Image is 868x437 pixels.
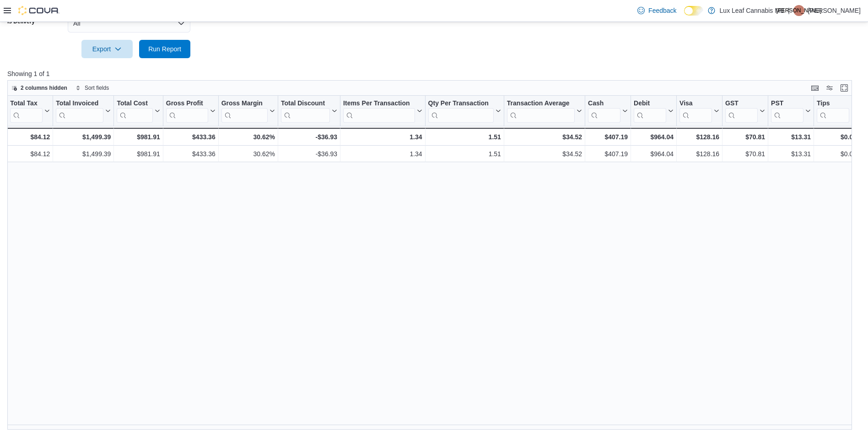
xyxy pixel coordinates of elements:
[428,148,501,159] div: 1.51
[117,99,152,122] div: Total Cost
[725,148,765,159] div: $70.81
[588,148,628,159] div: $407.19
[809,82,820,93] button: Keyboard shortcuts
[166,131,216,142] div: $433.36
[56,99,103,122] div: Total Invoiced
[817,148,857,159] div: $0.00
[10,99,50,122] button: Total Tax
[679,131,719,142] div: $128.16
[10,99,43,108] div: Total Tax
[221,99,268,108] div: Gross Margin
[588,131,628,142] div: $407.19
[771,148,811,159] div: $13.31
[679,99,719,122] button: Visa
[507,99,582,122] button: Transaction Average
[824,82,835,93] button: Display options
[148,44,181,54] span: Run Report
[808,5,861,16] p: [PERSON_NAME]
[507,99,575,122] div: Transaction Average
[507,131,582,142] div: $34.52
[725,131,765,142] div: $70.81
[7,69,861,78] p: Showing 1 of 1
[507,99,575,108] div: Transaction Average
[81,40,133,58] button: Export
[817,131,857,142] div: $0.00
[725,99,758,108] div: GST
[18,6,59,15] img: Cova
[166,99,208,108] div: Gross Profit
[817,99,849,122] div: Tips
[771,99,803,108] div: PST
[166,99,216,122] button: Gross Profit
[679,148,719,159] div: $128.16
[428,131,501,142] div: 1.51
[281,131,337,142] div: -$36.93
[21,84,67,92] span: 2 columns hidden
[634,99,666,108] div: Debit
[281,99,337,122] button: Total Discount
[10,148,50,159] div: $84.12
[56,131,111,142] div: $1,499.39
[87,40,127,58] span: Export
[725,99,765,122] button: GST
[343,99,415,122] div: Items Per Transaction
[10,131,50,142] div: $84.12
[166,148,216,159] div: $433.36
[281,148,337,159] div: -$36.93
[221,148,275,159] div: 30.62%
[117,148,160,159] div: $981.91
[634,99,666,122] div: Debit
[817,99,857,122] button: Tips
[85,84,109,92] span: Sort fields
[679,99,712,122] div: Visa
[221,131,275,142] div: 30.62%
[56,99,111,122] button: Total Invoiced
[634,148,674,159] div: $964.04
[281,99,330,108] div: Total Discount
[428,99,494,108] div: Qty Per Transaction
[56,99,103,108] div: Total Invoiced
[793,5,804,16] div: James Au
[776,5,822,16] span: [PERSON_NAME]
[588,99,620,108] div: Cash
[684,6,703,16] input: Dark Mode
[507,148,582,159] div: $34.52
[428,99,494,122] div: Qty Per Transaction
[221,99,268,122] div: Gross Margin
[634,1,680,20] a: Feedback
[117,99,152,108] div: Total Cost
[221,99,275,122] button: Gross Margin
[8,82,71,93] button: 2 columns hidden
[72,82,113,93] button: Sort fields
[771,99,811,122] button: PST
[771,99,803,122] div: PST
[839,82,850,93] button: Enter fullscreen
[588,99,620,122] div: Cash
[588,99,628,122] button: Cash
[343,131,422,142] div: 1.34
[720,5,785,16] p: Lux Leaf Cannabis MB
[10,99,43,122] div: Total Tax
[56,148,111,159] div: $1,499.39
[343,99,422,122] button: Items Per Transaction
[725,99,758,122] div: GST
[117,131,160,142] div: $981.91
[343,99,415,108] div: Items Per Transaction
[817,99,849,108] div: Tips
[117,99,160,122] button: Total Cost
[68,14,190,33] button: All
[634,99,674,122] button: Debit
[428,99,501,122] button: Qty Per Transaction
[634,131,674,142] div: $964.04
[679,99,712,108] div: Visa
[648,6,676,15] span: Feedback
[281,99,330,122] div: Total Discount
[343,148,422,159] div: 1.34
[139,40,190,58] button: Run Report
[771,131,811,142] div: $13.31
[166,99,208,122] div: Gross Profit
